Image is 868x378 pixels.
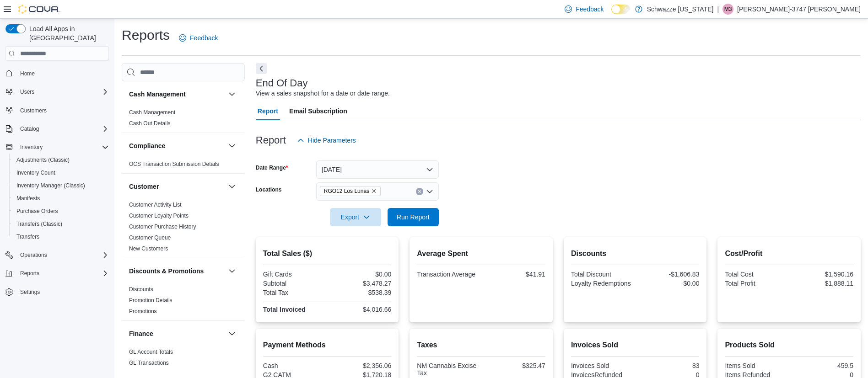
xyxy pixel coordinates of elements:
[129,160,219,168] span: OCS Transaction Submission Details
[122,346,245,372] div: Finance
[16,208,58,215] span: Purchase Orders
[725,280,787,287] div: Total Profit
[226,140,237,151] button: Compliance
[263,362,325,369] div: Cash
[129,120,171,127] a: Cash Out Details
[308,136,356,145] span: Hide Parameters
[329,362,391,369] div: $2,356.06
[263,248,392,259] h2: Total Sales ($)
[417,340,545,351] h2: Taxes
[129,308,157,314] a: Promotions
[16,268,43,279] button: Reports
[20,288,40,296] span: Settings
[20,251,47,259] span: Operations
[791,271,853,278] div: $1,590.16
[717,4,719,15] p: |
[16,142,109,153] span: Inventory
[129,266,204,276] h3: Discounts & Promotions
[129,120,171,127] span: Cash Out Details
[9,179,113,192] button: Inventory Manager (Classic)
[9,205,113,218] button: Purchase Orders
[637,271,699,278] div: -$1,606.83
[9,166,113,179] button: Inventory Count
[226,328,237,339] button: Finance
[16,123,109,134] span: Catalog
[256,78,308,89] h3: End Of Day
[9,218,113,230] button: Transfers (Classic)
[417,271,479,278] div: Transaction Average
[330,208,381,226] button: Export
[20,70,35,77] span: Home
[13,180,89,191] a: Inventory Manager (Classic)
[129,348,173,356] span: GL Account Totals
[129,223,196,230] span: Customer Purchase History
[483,271,545,278] div: $41.91
[129,224,196,230] a: Customer Purchase History
[129,266,225,276] button: Discounts & Promotions
[416,188,423,195] button: Clear input
[417,362,479,377] div: NM Cannabis Excise Tax
[129,234,171,241] span: Customer Queue
[388,208,439,226] button: Run Report
[13,193,43,204] a: Manifests
[129,234,171,241] a: Customer Queue
[2,66,113,80] button: Home
[637,280,699,287] div: $0.00
[122,26,170,44] h1: Reports
[2,122,113,135] button: Catalog
[13,154,73,165] a: Adjustments (Classic)
[129,141,225,150] button: Compliance
[190,33,218,43] span: Feedback
[263,280,325,287] div: Subtotal
[256,135,286,146] h3: Report
[16,287,43,298] a: Settings
[329,271,391,278] div: $0.00
[13,206,62,217] a: Purchase Orders
[20,107,47,114] span: Customers
[129,286,153,293] a: Discounts
[256,164,288,171] label: Date Range
[129,109,175,116] a: Cash Management
[725,362,787,369] div: Items Sold
[129,201,182,208] span: Customer Activity List
[16,123,43,134] button: Catalog
[122,199,245,258] div: Customer
[16,268,109,279] span: Reports
[129,286,153,293] span: Discounts
[329,289,391,296] div: $538.39
[2,85,113,98] button: Users
[226,181,237,192] button: Customer
[16,86,38,97] button: Users
[2,267,113,280] button: Reports
[129,182,159,191] h3: Customer
[289,102,347,120] span: Email Subscription
[737,4,861,15] p: [PERSON_NAME]-3747 [PERSON_NAME]
[2,141,113,154] button: Inventory
[725,340,853,351] h2: Products Sold
[16,105,109,116] span: Customers
[571,280,633,287] div: Loyalty Redemptions
[16,195,40,202] span: Manifests
[5,63,109,322] nav: Complex example
[637,362,699,369] div: 83
[320,186,381,196] span: RGO12 Los Lunas
[129,109,175,116] span: Cash Management
[16,68,38,79] a: Home
[226,266,237,277] button: Discounts & Promotions
[129,297,173,303] a: Promotion Details
[571,271,633,278] div: Total Discount
[329,280,391,287] div: $3,478.27
[129,245,168,252] span: New Customers
[791,362,853,369] div: 459.5
[256,186,282,193] label: Locations
[129,297,173,304] span: Promotion Details
[571,248,700,259] h2: Discounts
[129,213,189,219] a: Customer Loyalty Points
[722,4,733,15] div: Michelle-3747 Tolentino
[263,306,306,313] strong: Total Invoiced
[129,161,219,167] a: OCS Transaction Submission Details
[16,250,51,261] button: Operations
[397,213,430,222] span: Run Report
[13,167,59,178] a: Inventory Count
